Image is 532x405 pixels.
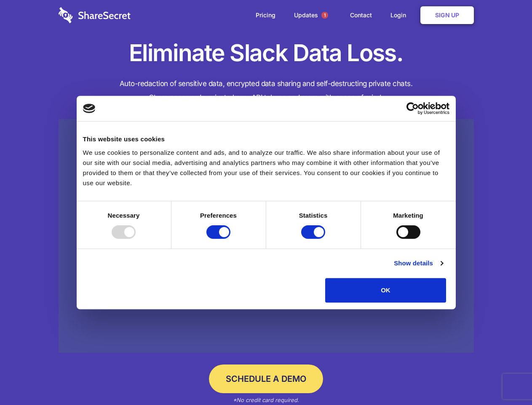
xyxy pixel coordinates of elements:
div: This website uses cookies [83,134,449,144]
button: OK [325,278,446,302]
a: Login [382,2,419,28]
img: logo [83,104,96,113]
a: Schedule a Demo [209,364,323,393]
a: Pricing [247,2,284,28]
strong: Necessary [108,212,140,219]
strong: Marketing [393,212,423,219]
strong: Preferences [200,212,237,219]
img: logo-wordmark-white-trans-d4663122ce5f474addd5e946df7df03e33cb6a1c49d2221995e7729f52c070b2.svg [59,7,131,23]
div: We use cookies to personalize content and ads, and to analyze our traffic. We also share informat... [83,148,449,188]
a: Show details [394,258,443,268]
a: Usercentrics Cookiebot - opens in a new window [376,102,449,115]
h1: Eliminate Slack Data Loss. [59,38,474,68]
span: 1 [321,12,328,19]
strong: Statistics [299,212,328,219]
a: Contact [342,2,380,28]
a: Sign Up [420,6,474,24]
a: Wistia video thumbnail [59,119,474,353]
em: *No credit card required. [233,397,299,403]
h4: Auto-redaction of sensitive data, encrypted data sharing and self-destructing private chats. Shar... [59,77,474,105]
